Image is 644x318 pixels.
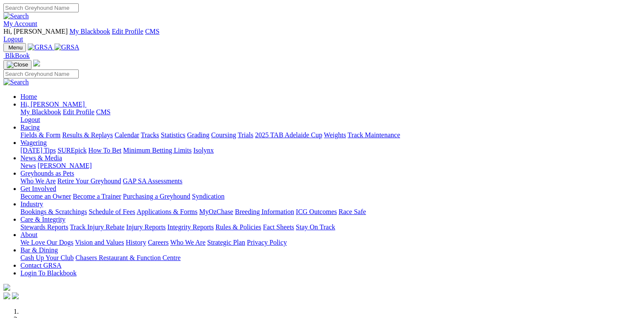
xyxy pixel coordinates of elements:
div: Get Involved [20,193,641,200]
a: My Blackbook [20,108,61,116]
a: Applications & Forms [137,208,197,215]
a: Track Injury Rebate [70,223,124,231]
a: Isolynx [193,147,214,154]
a: GAP SA Assessments [123,177,183,185]
a: SUREpick [57,147,86,154]
a: Grading [187,131,209,139]
a: MyOzChase [199,208,233,215]
a: [DATE] Tips [20,147,56,154]
img: logo-grsa-white.png [3,284,10,291]
a: Weights [324,131,346,139]
button: Toggle navigation [3,43,26,52]
div: Industry [20,208,641,216]
a: Home [20,93,37,100]
a: Contact GRSA [20,262,61,269]
a: Edit Profile [112,28,143,35]
a: Logout [20,116,40,123]
a: Coursing [211,131,236,139]
span: Menu [9,44,23,51]
div: Wagering [20,147,641,154]
a: Edit Profile [63,108,94,116]
div: About [20,239,641,246]
img: facebook.svg [3,292,10,299]
a: Schedule of Fees [89,208,135,215]
a: BlkBook [3,52,30,59]
a: Rules & Policies [215,223,261,231]
a: Become a Trainer [73,193,121,200]
a: Fields & Form [20,131,60,139]
a: Wagering [20,139,47,146]
input: Search [3,69,79,78]
img: GRSA [28,43,53,51]
a: Stay On Track [296,223,335,231]
a: History [126,239,146,246]
a: Strategic Plan [207,239,245,246]
a: Calendar [114,131,139,139]
a: Hi, [PERSON_NAME] [20,101,86,108]
a: Racing [20,124,40,131]
a: My Blackbook [69,28,110,35]
a: Fact Sheets [263,223,294,231]
div: Hi, [PERSON_NAME] [20,108,641,124]
a: Tracks [141,131,159,139]
a: 2025 TAB Adelaide Cup [255,131,322,139]
a: Logout [3,35,23,43]
a: Statistics [161,131,186,139]
span: Hi, [PERSON_NAME] [3,28,68,35]
a: Who We Are [170,239,206,246]
a: Who We Are [20,177,56,185]
button: Toggle navigation [3,60,31,69]
a: Greyhounds as Pets [20,170,74,177]
a: Login To Blackbook [20,269,77,277]
span: BlkBook [5,52,30,59]
a: We Love Our Dogs [20,239,73,246]
a: News [20,162,36,169]
a: Minimum Betting Limits [123,147,192,154]
a: Get Involved [20,185,56,192]
a: Chasers Restaurant & Function Centre [75,254,180,261]
img: GRSA [54,43,80,51]
span: Hi, [PERSON_NAME] [20,101,85,108]
a: Care & Integrity [20,216,66,223]
img: logo-grsa-white.png [33,60,40,66]
a: Careers [148,239,169,246]
a: Become an Owner [20,193,71,200]
img: Close [7,61,28,68]
div: My Account [3,28,641,43]
a: Integrity Reports [167,223,214,231]
div: News & Media [20,162,641,170]
input: Search [3,3,79,12]
a: ICG Outcomes [296,208,337,215]
a: Race Safe [338,208,366,215]
a: Track Maintenance [348,131,400,139]
a: CMS [96,108,111,116]
a: Bookings & Scratchings [20,208,87,215]
img: Search [3,12,29,20]
a: About [20,231,37,238]
div: Care & Integrity [20,223,641,231]
a: Stewards Reports [20,223,68,231]
a: Vision and Values [75,239,124,246]
a: How To Bet [89,147,122,154]
a: Results & Replays [62,131,113,139]
a: Industry [20,200,43,208]
a: [PERSON_NAME] [37,162,92,169]
img: twitter.svg [12,292,19,299]
div: Greyhounds as Pets [20,177,641,185]
a: Privacy Policy [247,239,287,246]
a: Syndication [192,193,224,200]
a: Trials [238,131,253,139]
a: Cash Up Your Club [20,254,74,261]
a: CMS [145,28,160,35]
a: Breeding Information [235,208,294,215]
a: My Account [3,20,37,27]
a: Injury Reports [126,223,166,231]
a: Purchasing a Greyhound [123,193,190,200]
div: Bar & Dining [20,254,641,262]
a: News & Media [20,154,62,162]
a: Retire Your Greyhound [57,177,121,185]
div: Racing [20,131,641,139]
a: Bar & Dining [20,246,58,254]
img: Search [3,78,29,86]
